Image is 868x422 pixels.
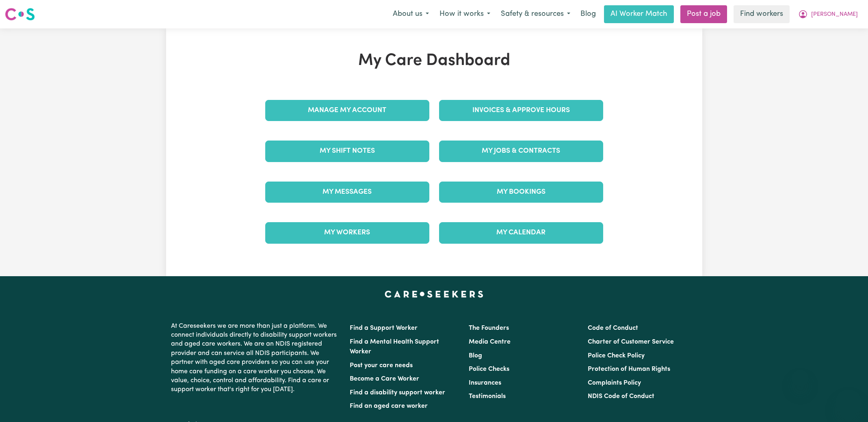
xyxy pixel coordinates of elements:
[350,362,413,369] a: Post your care needs
[496,6,576,23] button: Safety & resources
[439,182,603,203] a: My Bookings
[5,7,35,22] img: Careseekers logo
[793,6,863,23] button: My Account
[588,353,645,359] a: Police Check Policy
[811,10,858,19] span: [PERSON_NAME]
[680,5,727,23] a: Post a job
[469,353,482,359] a: Blog
[265,182,429,203] a: My Messages
[469,393,506,400] a: Testimonials
[350,390,445,396] a: Find a disability support worker
[588,325,638,331] a: Code of Conduct
[5,5,35,24] a: Careseekers logo
[604,5,674,23] a: AI Worker Match
[836,390,862,416] iframe: Button to launch messaging window
[792,370,808,386] iframe: Close message
[434,6,496,23] button: How it works
[469,339,511,345] a: Media Centre
[439,141,603,162] a: My Jobs & Contracts
[588,393,654,400] a: NDIS Code of Conduct
[469,366,509,372] a: Police Checks
[171,318,340,398] p: At Careseekers we are more than just a platform. We connect individuals directly to disability su...
[387,6,434,23] button: About us
[350,376,419,382] a: Become a Care Worker
[350,325,418,331] a: Find a Support Worker
[385,291,483,297] a: Careseekers home page
[350,403,428,409] a: Find an aged care worker
[469,380,501,386] a: Insurances
[588,339,674,345] a: Charter of Customer Service
[265,141,429,162] a: My Shift Notes
[265,100,429,121] a: Manage My Account
[588,380,641,386] a: Complaints Policy
[588,366,670,372] a: Protection of Human Rights
[265,222,429,243] a: My Workers
[439,222,603,243] a: My Calendar
[439,100,603,121] a: Invoices & Approve Hours
[576,5,601,23] a: Blog
[350,339,439,355] a: Find a Mental Health Support Worker
[734,5,790,23] a: Find workers
[469,325,509,331] a: The Founders
[260,51,608,71] h1: My Care Dashboard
